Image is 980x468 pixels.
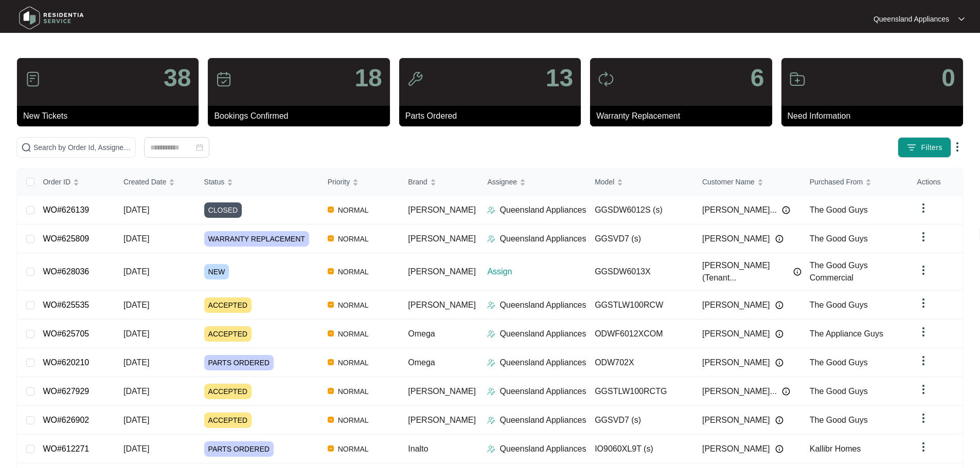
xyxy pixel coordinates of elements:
p: Queensland Appliances [874,14,949,24]
p: Queensland Appliances [500,385,586,398]
td: ODWF6012XCOM [586,320,694,348]
span: WARRANTY REPLACEMENT [204,231,309,247]
img: Assigner Icon [487,359,495,367]
span: [PERSON_NAME] [702,328,770,340]
th: Actions [909,169,963,196]
th: Assignee [479,169,586,196]
p: Assign [487,266,586,278]
th: Customer Name [694,169,801,196]
span: Filters [921,142,942,153]
img: icon [407,71,423,87]
span: Brand [408,176,427,188]
span: Status [204,176,225,188]
img: dropdown arrow [917,326,930,338]
span: Model [595,176,614,188]
span: Omega [408,329,435,338]
img: Vercel Logo [328,268,334,274]
img: search-icon [21,142,31,153]
img: Assigner Icon [487,206,495,214]
img: Vercel Logo [328,235,334,241]
span: [DATE] [123,234,149,243]
p: Queensland Appliances [500,204,586,216]
span: Order ID [43,176,70,188]
img: icon [216,71,232,87]
span: [PERSON_NAME] [408,301,476,309]
span: The Good Guys [810,205,868,214]
span: The Good Guys [810,416,868,424]
td: GGSVD7 (s) [586,406,694,435]
img: dropdown arrow [917,231,930,243]
span: The Appliance Guys [810,329,883,338]
p: Need Information [788,110,963,122]
span: The Good Guys [810,234,868,243]
span: PARTS ORDERED [204,355,274,370]
p: Queensland Appliances [500,357,586,369]
th: Created Date [115,169,196,196]
img: Vercel Logo [328,445,334,452]
span: Omega [408,358,435,367]
span: [DATE] [123,329,149,338]
p: 6 [751,66,764,90]
img: Assigner Icon [487,445,495,453]
td: GGSDW6012S (s) [586,196,694,224]
td: GGSVD7 (s) [586,224,694,253]
p: 0 [941,66,955,90]
th: Order ID [34,169,115,196]
span: Purchased From [810,176,863,188]
span: [PERSON_NAME]... [702,204,777,216]
img: dropdown arrow [917,412,930,424]
span: [PERSON_NAME] [702,357,770,369]
span: [PERSON_NAME] [408,267,476,276]
img: Vercel Logo [328,359,334,365]
img: dropdown arrow [951,141,964,153]
span: Priority [328,176,350,188]
span: The Good Guys [810,358,868,367]
span: Customer Name [702,176,755,188]
p: 13 [546,66,573,90]
span: NORMAL [334,266,373,278]
span: CLOSED [204,202,242,218]
img: dropdown arrow [917,383,930,396]
span: [DATE] [123,205,149,214]
button: filter iconFilters [898,137,951,158]
img: dropdown arrow [917,441,930,453]
td: ODW702X [586,348,694,377]
span: ACCEPTED [204,413,252,428]
img: Assigner Icon [487,330,495,338]
img: dropdown arrow [917,297,930,309]
p: Queensland Appliances [500,414,586,426]
span: PARTS ORDERED [204,441,274,457]
img: residentia service logo [15,3,87,33]
span: Created Date [123,176,166,188]
p: Queensland Appliances [500,299,586,311]
img: icon [598,71,614,87]
span: [PERSON_NAME] [408,205,476,214]
span: Assignee [487,176,517,188]
span: NORMAL [334,414,373,426]
span: [PERSON_NAME] [702,299,770,311]
td: GGSDW6013X [586,253,694,291]
a: WO#612271 [43,444,89,453]
span: [DATE] [123,387,149,396]
span: [PERSON_NAME] [702,443,770,455]
span: [PERSON_NAME] [408,234,476,243]
img: icon [789,71,806,87]
span: The Good Guys Commercial [810,261,868,282]
img: Info icon [775,235,783,243]
span: The Good Guys [810,387,868,396]
a: WO#625705 [43,329,89,338]
span: [DATE] [123,358,149,367]
img: Assigner Icon [487,235,495,243]
span: [DATE] [123,301,149,309]
th: Purchased From [801,169,909,196]
a: WO#625535 [43,301,89,309]
img: Info icon [775,301,783,309]
span: NORMAL [334,328,373,340]
td: GGSTLW100RCTG [586,377,694,406]
span: [PERSON_NAME] [702,414,770,426]
span: [PERSON_NAME]... [702,385,777,398]
p: New Tickets [23,110,199,122]
img: Info icon [775,445,783,453]
th: Priority [319,169,400,196]
td: GGSTLW100RCW [586,291,694,320]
